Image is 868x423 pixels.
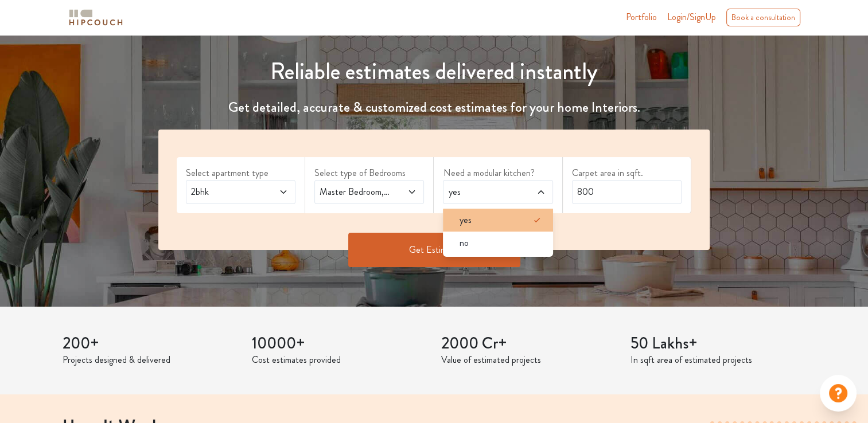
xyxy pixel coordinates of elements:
p: Cost estimates provided [252,353,427,367]
h3: 200+ [63,334,238,354]
h3: 10000+ [252,334,427,354]
h4: Get detailed, accurate & customized cost estimates for your home Interiors. [151,99,717,116]
span: logo-horizontal.svg [67,5,124,30]
input: Enter area sqft [572,180,682,204]
span: 2bhk [189,185,263,199]
p: In sqft area of estimated projects [630,353,806,367]
h1: Reliable estimates delivered instantly [151,58,717,85]
span: Login/SignUp [667,10,716,23]
img: logo-horizontal.svg [67,7,124,28]
span: Master Bedroom,Kids Room 1 [317,185,392,199]
span: no [459,236,468,250]
label: Select type of Bedrooms [314,166,424,180]
a: Portfolio [626,10,657,24]
button: Get Estimate [348,233,520,267]
h3: 50 Lakhs+ [630,334,806,354]
p: Projects designed & delivered [63,353,238,367]
div: Book a consultation [726,9,800,26]
h3: 2000 Cr+ [441,334,617,354]
span: yes [459,213,471,227]
span: yes [446,185,520,199]
label: Select apartment type [186,166,295,180]
p: Value of estimated projects [441,353,617,367]
label: Need a modular kitchen? [443,166,552,180]
label: Carpet area in sqft. [572,166,682,180]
